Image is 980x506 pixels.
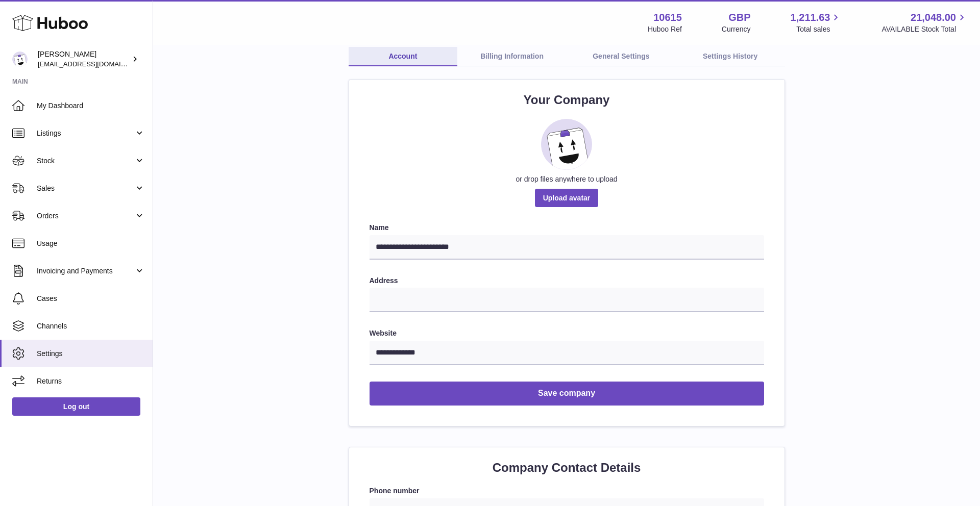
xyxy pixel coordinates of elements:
[370,460,764,476] h2: Company Contact Details
[37,184,134,193] span: Sales
[653,11,682,24] strong: 10615
[349,47,458,66] a: Account
[728,11,750,24] strong: GBP
[370,328,764,338] label: Website
[722,24,751,34] div: Currency
[37,156,134,166] span: Stock
[12,397,140,416] a: Log out
[37,266,134,276] span: Invoicing and Payments
[37,101,145,111] span: My Dashboard
[37,239,145,248] span: Usage
[370,223,764,233] label: Name
[881,24,968,34] span: AVAILABLE Stock Total
[881,11,968,34] a: 21,048.00 AVAILABLE Stock Total
[791,11,830,24] span: 1,211.63
[541,119,592,170] img: placeholder_image.svg
[37,349,145,359] span: Settings
[37,129,134,138] span: Listings
[370,92,764,108] h2: Your Company
[911,11,956,24] span: 21,048.00
[676,47,785,66] a: Settings History
[457,47,567,66] a: Billing Information
[37,294,145,303] span: Cases
[796,24,842,34] span: Total sales
[370,276,764,286] label: Address
[37,211,134,221] span: Orders
[370,382,764,406] button: Save company
[38,60,150,68] span: [EMAIL_ADDRESS][DOMAIN_NAME]
[535,189,599,207] span: Upload avatar
[791,11,842,34] a: 1,211.63 Total sales
[370,174,764,184] div: or drop files anywhere to upload
[567,47,676,66] a: General Settings
[37,321,145,331] span: Channels
[12,52,28,67] img: fulfillment@fable.com
[38,49,130,69] div: [PERSON_NAME]
[370,486,764,496] label: Phone number
[648,24,682,34] div: Huboo Ref
[37,376,145,386] span: Returns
